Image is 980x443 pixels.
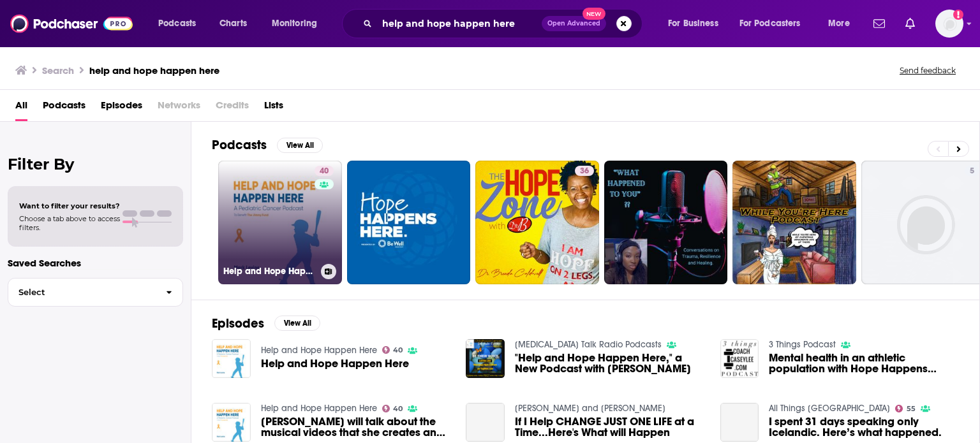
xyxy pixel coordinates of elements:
a: Childhood Cancer Talk Radio Podcasts [515,339,662,350]
a: EpisodesView All [212,316,320,331]
a: 40 [382,346,403,354]
span: Monitoring [272,15,317,33]
a: Podcasts [43,95,85,121]
img: Podchaser - Follow, Share and Rate Podcasts [10,11,133,36]
img: Sara-Jane Walsh will talk about the musical videos that she creates and the stories that she enco... [212,403,251,442]
a: Show notifications dropdown [900,13,920,34]
a: 36 [475,161,599,284]
a: I spent 31 days speaking only Icelandic. Here’s what happened. [720,403,759,442]
button: Select [8,278,183,307]
h3: Help and Hope Happen Here [223,266,316,277]
a: Episodes [101,95,142,121]
span: Logged in as N0elleB7 [935,10,963,38]
a: Help and Hope Happen Here [261,345,377,356]
a: If I Help CHANGE JUST ONE LIFE at a Time...Here's What will Happen [515,416,705,438]
img: Help and Hope Happen Here [212,339,251,378]
h3: Search [42,64,74,76]
a: If I Help CHANGE JUST ONE LIFE at a Time...Here's What will Happen [466,403,505,442]
img: "Help and Hope Happen Here," a New Podcast with Mark Levine [466,339,505,378]
span: Credits [216,95,249,121]
a: 5 [965,166,979,176]
a: Help and Hope Happen Here [261,403,377,414]
input: Search podcasts, credits, & more... [377,13,542,34]
a: Help and Hope Happen Here [261,358,409,369]
a: 36 [575,166,594,176]
img: User Profile [935,10,963,38]
button: open menu [263,13,334,34]
a: 40 [382,405,403,412]
span: 36 [580,165,589,178]
span: Want to filter your results? [19,201,120,210]
a: 3 Things Podcast [769,339,836,350]
a: Jared and James [515,403,665,414]
h2: Podcasts [212,137,267,153]
button: Send feedback [896,65,960,76]
a: All Things Iceland [769,403,890,414]
span: 40 [393,406,403,412]
button: open menu [659,13,734,34]
button: View All [274,316,320,331]
span: 55 [907,406,916,412]
span: Podcasts [158,15,196,33]
span: For Business [668,15,718,33]
span: Select [8,288,156,296]
h2: Filter By [8,155,183,173]
a: All [15,95,27,121]
span: Open Advanced [547,20,600,27]
svg: Add a profile image [953,10,963,20]
button: open menu [149,13,212,34]
button: Open AdvancedNew [542,16,606,31]
span: More [828,15,850,33]
a: "Help and Hope Happen Here," a New Podcast with Mark Levine [515,352,705,374]
span: Networks [158,95,200,121]
button: open menu [819,13,866,34]
a: Show notifications dropdown [868,13,890,34]
div: Search podcasts, credits, & more... [354,9,655,38]
button: Show profile menu [935,10,963,38]
span: Charts [219,15,247,33]
span: 5 [970,165,974,178]
span: "Help and Hope Happen Here," a New Podcast with [PERSON_NAME] [515,352,705,374]
a: I spent 31 days speaking only Icelandic. Here’s what happened. [769,416,959,438]
a: Lists [264,95,283,121]
p: Saved Searches [8,257,183,269]
span: For Podcasters [739,15,801,33]
img: Mental health in an athletic population with Hope Happens Here(H3) [720,339,759,378]
h2: Episodes [212,316,264,331]
a: PodcastsView All [212,137,323,153]
a: Mental health in an athletic population with Hope Happens Here(H3) [769,352,959,374]
button: View All [277,138,323,153]
button: open menu [731,13,819,34]
a: 40Help and Hope Happen Here [218,161,342,284]
a: 40 [315,166,334,176]
a: Sara-Jane Walsh will talk about the musical videos that she creates and the stories that she enco... [261,416,451,438]
span: [PERSON_NAME] will talk about the musical videos that she creates and the stories that she encour... [261,416,451,438]
span: New [583,8,605,20]
span: 40 [320,165,329,178]
h3: help and hope happen here [89,64,219,76]
a: Charts [211,13,255,34]
a: 55 [895,405,916,412]
span: Choose a tab above to access filters. [19,214,120,232]
span: 40 [393,347,403,353]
